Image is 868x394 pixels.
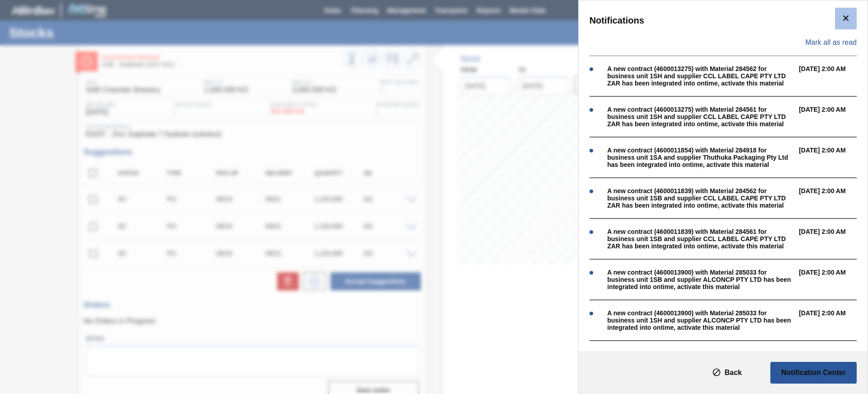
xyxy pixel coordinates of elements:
span: [DATE] 2:00 AM [799,309,866,331]
span: [DATE] 2:00 AM [799,187,866,209]
span: [DATE] 2:00 AM [799,147,866,168]
span: Mark all as read [805,38,857,47]
div: A new contract (4600013275) with Material 284561 for business unit 1SH and supplier CCL LABEL CAP... [607,106,794,128]
span: [DATE] 2:00 AM [799,106,866,128]
div: A new contract (4600011839) with Material 284561 for business unit 1SB and supplier CCL LABEL CAP... [607,228,794,250]
div: A new contract (4600011839) with Material 284562 for business unit 1SB and supplier CCL LABEL CAP... [607,187,794,209]
span: [DATE] 2:00 AM [799,228,866,250]
div: A new contract (4600011854) with Material 284918 for business unit 1SA and supplier Thuthuka Pack... [607,147,794,168]
div: A new contract (4600013900) with Material 285033 for business unit 1SH and supplier ALCONCP PTY L... [607,309,794,331]
div: A new contract (4600011402) with Material 285023 for business unit 1SB and supplier GIVAUDAN SOUT... [607,350,794,379]
span: [DATE] 2:00 AM [799,269,866,290]
div: A new contract (4600013275) with Material 284562 for business unit 1SH and supplier CCL LABEL CAP... [607,65,794,87]
span: [DATE] 2:00 AM [799,65,866,87]
div: A new contract (4600013900) with Material 285033 for business unit 1SB and supplier ALCONCP PTY L... [607,269,794,290]
span: [DATE] 2:00 AM [799,350,866,379]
